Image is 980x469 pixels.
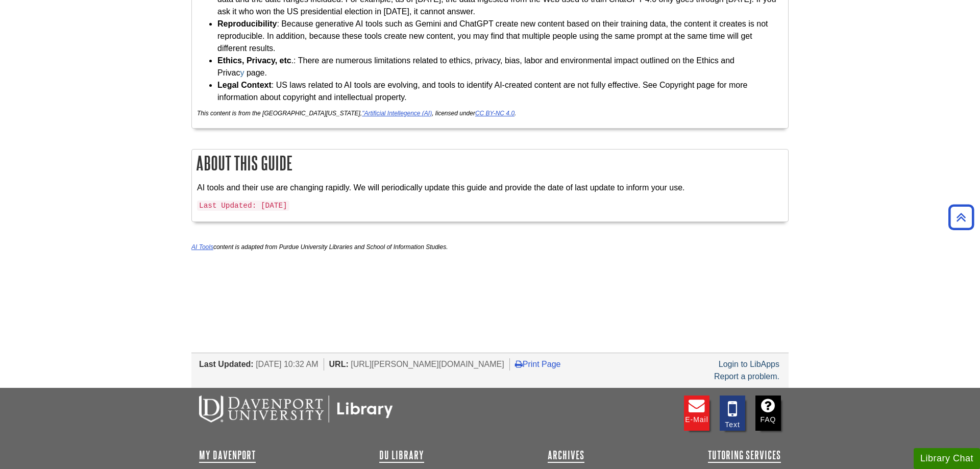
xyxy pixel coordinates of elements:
span: [DATE] 10:32 AM [256,360,318,368]
a: Report a problem. [714,372,779,381]
a: Text [720,396,745,431]
i: Print Page [515,360,523,368]
a: y [240,68,244,77]
h2: About this Guide [192,150,788,177]
p: This content is from the [GEOGRAPHIC_DATA][US_STATE], , licensed under . [197,109,783,118]
code: Last Updated: [DATE] [197,201,289,211]
a: Login to LibApps [719,360,779,368]
a: DU Library [379,449,424,461]
p: content is adapted from Purdue University Libraries and School of Information Studies. [191,242,789,252]
strong: Reproducibility [217,19,277,28]
li: : US laws related to AI tools are evolving, and tools to identify AI-created content are not full... [217,79,783,104]
span: URL: [329,360,349,368]
a: Tutoring Services [708,449,781,461]
img: DU Libraries [199,396,393,422]
li: .: There are numerous limitations related to ethics, privacy, bias, labor and environmental impac... [217,55,783,79]
a: Print Page [515,360,561,368]
a: Back to Top [945,210,977,224]
a: Archives [548,449,584,461]
a: "Artificial Intellegence (AI) [362,110,432,117]
a: CC BY-NC 4.0 [475,110,514,117]
button: Library Chat [914,448,980,469]
a: My Davenport [199,449,256,461]
p: AI tools and their use are changing rapidly. We will periodically update this guide and provide t... [197,182,783,194]
a: FAQ [755,396,781,431]
a: AI Tools [191,243,213,251]
strong: Ethics, Privacy, etc [217,56,291,65]
li: : Because generative AI tools such as Gemini and ChatGPT create new content based on their traini... [217,18,783,55]
span: [URL][PERSON_NAME][DOMAIN_NAME] [351,360,504,368]
strong: Legal Context [217,81,272,89]
a: E-mail [684,396,709,431]
span: Last Updated: [199,360,254,368]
